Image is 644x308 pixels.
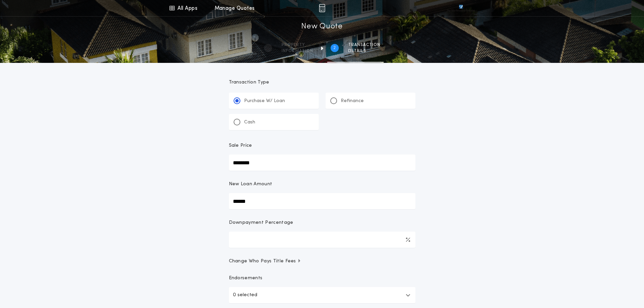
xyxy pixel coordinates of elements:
p: Endorsements [229,275,415,282]
input: Sale Price [229,155,415,171]
h1: New Quote [301,21,342,32]
p: Cash [244,119,255,126]
span: Property [282,42,313,48]
p: Refinance [341,98,364,104]
button: Change Who Pays Title Fees [229,258,415,265]
span: Transaction [348,42,380,48]
p: Transaction Type [229,79,415,86]
span: Change Who Pays Title Fees [229,258,302,265]
img: img [319,4,325,12]
input: New Loan Amount [229,193,415,209]
p: New Loan Amount [229,181,272,188]
h2: 2 [333,45,336,51]
span: details [348,48,380,54]
p: Purchase W/ Loan [244,98,285,104]
img: vs-icon [447,5,475,11]
input: Downpayment Percentage [229,232,415,248]
p: Sale Price [229,142,252,149]
p: 0 selected [233,291,257,299]
p: Downpayment Percentage [229,219,293,226]
span: information [282,48,313,54]
button: 0 selected [229,287,415,303]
